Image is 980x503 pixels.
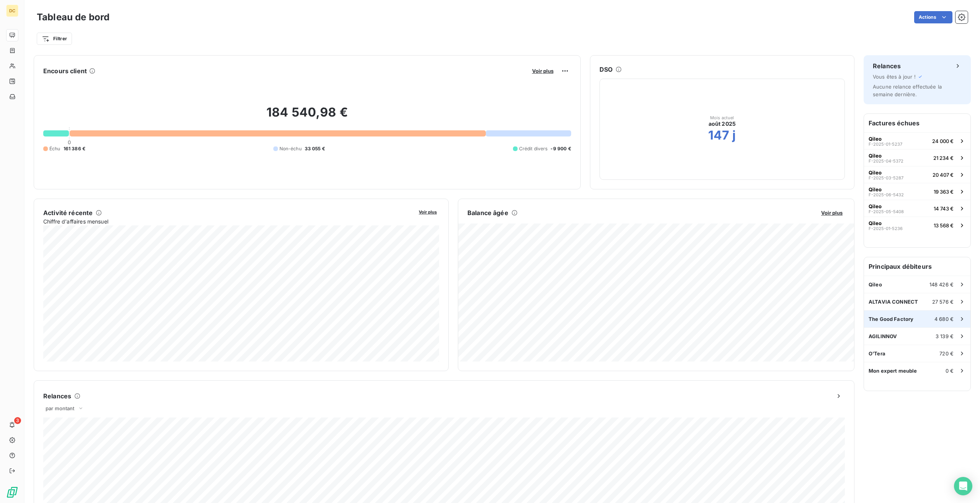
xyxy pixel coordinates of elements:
[869,159,903,163] span: F-2025-04-5372
[934,222,954,228] span: 13 568 €
[933,155,954,161] span: 21 234 €
[869,153,882,159] span: Qileo
[68,139,71,145] span: 0
[64,145,85,152] span: 161 386 €
[869,136,882,142] span: Qileo
[43,66,87,76] h6: Encours client
[954,477,972,495] div: Open Intercom Messenger
[821,210,843,216] span: Voir plus
[43,217,413,225] span: Chiffre d'affaires mensuel
[934,189,954,195] span: 19 363 €
[934,316,954,322] span: 4 680 €
[914,11,952,23] button: Actions
[43,208,93,217] h6: Activité récente
[37,33,72,45] button: Filtrer
[416,208,439,215] button: Voir plus
[6,486,18,498] img: Logo LeanPay
[869,333,897,339] span: AGILINNOV
[710,115,734,120] span: Mois actuel
[936,333,954,339] span: 3 139 €
[869,350,885,357] span: O'Tera
[864,257,970,276] h6: Principaux débiteurs
[864,166,970,183] button: QileoF-2025-03-528720 407 €
[550,145,571,152] span: -9 900 €
[519,145,548,152] span: Crédit divers
[869,176,903,180] span: F-2025-03-5287
[43,105,571,128] h2: 184 540,98 €
[530,67,556,74] button: Voir plus
[873,84,942,97] span: Aucune relance effectuée la semaine dernière.
[864,132,970,149] button: QileoF-2025-01-523724 000 €
[819,209,845,216] button: Voir plus
[869,169,882,176] span: Qileo
[946,368,954,374] span: 0 €
[37,10,109,24] h3: Tableau de bord
[869,186,882,192] span: Qileo
[939,350,954,357] span: 720 €
[932,299,954,305] span: 27 576 €
[932,138,954,144] span: 24 000 €
[532,68,554,74] span: Voir plus
[869,192,904,197] span: F-2025-06-5432
[864,183,970,200] button: QileoF-2025-06-543219 363 €
[869,203,882,209] span: Qileo
[46,405,75,411] span: par montant
[864,200,970,217] button: QileoF-2025-05-540814 743 €
[49,145,60,152] span: Échu
[599,65,612,74] h6: DSO
[869,281,882,288] span: Qileo
[869,368,917,374] span: Mon expert meuble
[467,208,508,217] h6: Balance âgée
[873,74,916,80] span: Vous êtes à jour !
[279,145,302,152] span: Non-échu
[864,114,970,132] h6: Factures échues
[929,281,954,288] span: 148 426 €
[934,205,954,212] span: 14 743 €
[14,417,21,424] span: 3
[732,128,736,143] h2: j
[6,5,18,17] div: DC
[869,226,903,231] span: F-2025-01-5236
[419,209,437,215] span: Voir plus
[869,220,882,226] span: Qileo
[305,145,325,152] span: 33 055 €
[709,120,736,128] span: août 2025
[869,316,913,322] span: The Good Factory
[43,391,71,401] h6: Relances
[708,128,729,143] h2: 147
[869,299,918,305] span: ALTAVIA CONNECT
[869,142,902,146] span: F-2025-01-5237
[864,149,970,166] button: QileoF-2025-04-537221 234 €
[873,61,901,71] h6: Relances
[869,209,904,214] span: F-2025-05-5408
[864,217,970,233] button: QileoF-2025-01-523613 568 €
[933,172,954,178] span: 20 407 €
